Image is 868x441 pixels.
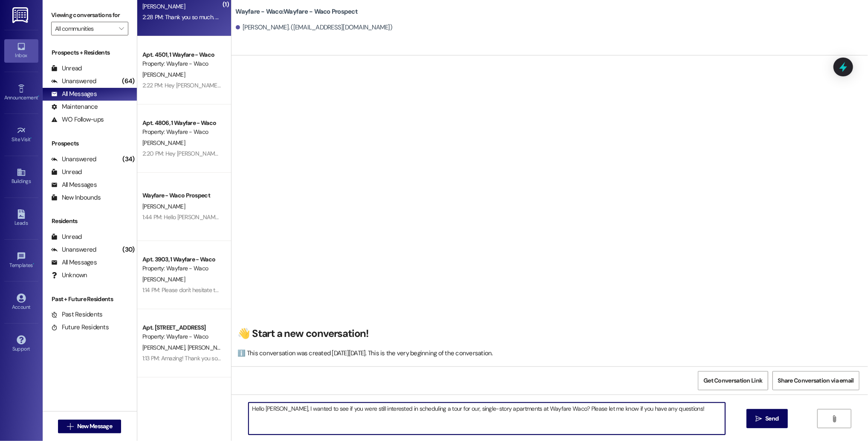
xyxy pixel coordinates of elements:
div: Property: Wayfare - Waco [142,128,221,136]
span: • [33,261,34,267]
div: Property: Wayfare - Waco [142,332,221,341]
div: 2:28 PM: Thank you so much. everything is wonderful here and no complaints. Thanks so much for as... [142,13,437,21]
div: Unknown [51,271,87,280]
span: [PERSON_NAME] [142,71,185,78]
span: [PERSON_NAME] [187,344,230,351]
i:  [119,25,124,32]
span: [PERSON_NAME] [142,344,188,351]
span: [PERSON_NAME] [142,203,185,210]
a: Templates • [4,249,38,272]
div: Apt. [STREET_ADDRESS] [142,323,221,332]
div: Past + Future Residents [43,295,137,304]
div: (30) [121,243,137,256]
a: Account [4,291,38,314]
span: [PERSON_NAME] [142,3,185,10]
div: Residents [43,217,137,226]
div: Prospects + Residents [43,48,137,57]
div: 1:14 PM: Please don't hesitate to reach out if there is anything you need! [142,286,316,294]
div: All Messages [51,90,97,99]
div: Unread [51,168,82,177]
label: Viewing conversations for [51,9,128,22]
span: [PERSON_NAME] [142,139,185,147]
div: Unread [51,232,82,241]
div: Apt. 3903, 1 Wayfare - Waco [142,255,221,264]
span: Send [765,414,778,423]
div: Unanswered [51,155,96,164]
div: Maintenance [51,102,98,111]
a: Site Visit • [4,123,38,146]
div: Apt. 4501, 1 Wayfare - Waco [142,50,221,59]
div: All Messages [51,258,97,267]
div: Property: Wayfare - Waco [142,59,221,68]
div: New Inbounds [51,193,101,202]
button: Send [746,409,788,428]
div: Unanswered [51,245,96,254]
div: Past Residents [51,310,103,319]
i:  [831,415,837,422]
a: Support [4,333,38,356]
div: All Messages [51,180,97,189]
div: Prospects [43,139,137,148]
div: ℹ️ This conversation was created [DATE][DATE]. This is the very beginning of the conversation. [238,349,857,358]
span: Share Conversation via email [778,376,854,385]
div: (34) [121,153,137,166]
div: 1:44 PM: Hello [PERSON_NAME], I wanted to see if you were still interested in scheduling a tour f... [142,213,764,221]
div: Unread [51,64,82,73]
div: Wayfare - Waco Prospect [142,191,221,200]
b: Wayfare - Waco: Wayfare - Waco Prospect [236,7,358,16]
h2: 👋 Start a new conversation! [238,327,857,340]
i:  [67,423,73,430]
div: Unanswered [51,77,96,86]
i:  [755,415,762,422]
div: WO Follow-ups [51,115,104,124]
button: Get Conversation Link [698,371,768,390]
img: ResiDesk Logo [12,7,30,23]
div: Property: Wayfare - Waco [142,264,221,273]
span: • [31,135,32,141]
div: Future Residents [51,323,109,332]
textarea: Hello [PERSON_NAME], I wanted to see if you were still interested in scheduling a tour for our, s... [249,403,725,435]
div: Apt. 4806, 1 Wayfare - Waco [142,119,221,128]
button: New Message [58,420,121,433]
button: Share Conversation via email [773,371,859,390]
div: 1:13 PM: Amazing! Thank you so much! [142,354,234,362]
span: [PERSON_NAME] [142,276,185,283]
div: (64) [120,75,137,88]
span: Get Conversation Link [703,376,762,385]
div: 2:22 PM: Hey [PERSON_NAME]! Hope all is well with you, my friend! I wanted to check in and see ho... [142,81,663,89]
a: Buildings [4,165,38,188]
input: All communities [55,22,115,35]
span: • [38,93,39,99]
span: New Message [77,422,112,431]
a: Inbox [4,39,38,62]
a: Leads [4,207,38,230]
div: [PERSON_NAME]. ([EMAIL_ADDRESS][DOMAIN_NAME]) [236,23,393,32]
